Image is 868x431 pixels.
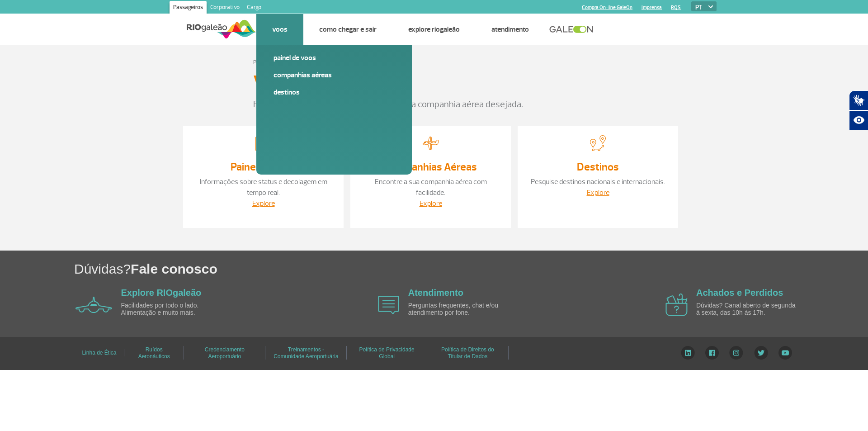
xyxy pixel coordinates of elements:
img: airplane icon [378,296,399,314]
p: Facilidades por todo o lado. Alimentação e muito mais. [121,302,225,316]
p: Perguntas frequentes, chat e/ou atendimento por fone. [408,302,512,316]
img: LinkedIn [681,346,695,360]
a: Explore [252,199,275,208]
a: Política de Direitos do Titular de Dados [441,343,494,363]
a: Voos [272,25,288,34]
a: Cargo [243,1,265,15]
a: Atendimento [408,288,463,298]
h3: Voos [253,71,293,94]
a: Destinos [577,160,619,174]
button: Abrir tradutor de língua de sinais. [849,90,868,110]
a: Linha de Ética [82,346,116,359]
a: Treinamentos - Comunidade Aeroportuária [274,343,338,363]
p: Dúvidas? Canal aberto de segunda à sexta, das 10h às 17h. [696,302,800,316]
a: Painel de voos [274,53,395,63]
a: Corporativo [207,1,243,15]
a: Encontre a sua companhia aérea com facilidade. [375,177,487,197]
span: Fale conosco [131,261,217,276]
a: Ruídos Aeronáuticos [138,343,170,363]
img: Twitter [754,346,768,360]
div: Plugin de acessibilidade da Hand Talk. [849,90,868,130]
img: airplane icon [75,297,112,313]
h1: Dúvidas? [74,260,868,278]
a: Explore RIOgaleão [408,25,460,34]
a: Compra On-line GaleOn [582,5,632,10]
a: Informações sobre status e decolagem em tempo real. [200,177,327,197]
a: Atendimento [491,25,529,34]
a: Pesquise destinos nacionais e internacionais. [531,177,665,186]
a: Painel de voos [231,160,296,174]
img: YouTube [778,346,792,360]
a: Companhias Aéreas [274,70,395,80]
a: Política de Privacidade Global [359,343,415,363]
a: Companhias Aéreas [385,160,477,174]
a: Passageiros [170,1,207,15]
a: Explore RIOgaleão [121,288,202,298]
p: Encontre seu voo, portão de embarque e a companhia aérea desejada. [253,98,615,111]
button: Abrir recursos assistivos. [849,110,868,130]
a: Explore [420,199,442,208]
a: Página inicial [253,59,281,66]
a: Achados e Perdidos [696,288,783,298]
a: Explore [587,188,609,197]
a: Imprensa [642,5,662,10]
img: Instagram [729,346,743,360]
a: Destinos [274,87,395,97]
img: airplane icon [665,294,688,316]
a: RQS [671,5,681,10]
a: Credenciamento Aeroportuário [205,343,245,363]
a: Como chegar e sair [319,25,377,34]
img: Facebook [705,346,719,360]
